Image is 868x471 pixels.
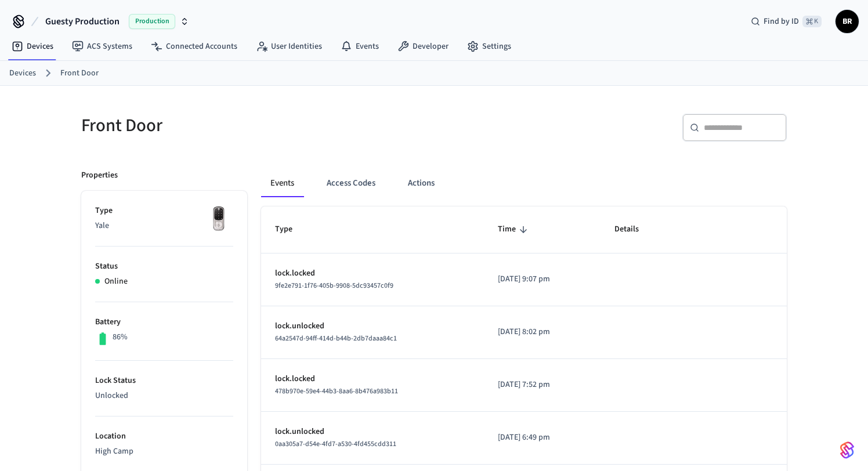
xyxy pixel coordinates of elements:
span: 64a2547d-94ff-414d-b44b-2db7daaa84c1 [275,334,397,343]
a: Settings [458,36,520,57]
p: Battery [95,316,233,328]
a: Devices [2,36,63,57]
h5: Front Door [81,114,427,137]
p: Status [95,260,233,273]
span: 478b970e-59e4-44b3-8aa6-8b476a983b11 [275,386,398,396]
p: Lock Status [95,375,233,387]
p: [DATE] 7:52 pm [498,379,587,391]
span: Production [129,14,175,29]
p: 86% [113,331,128,343]
p: Type [95,205,233,217]
a: Connected Accounts [142,36,247,57]
a: Front Door [60,67,99,79]
p: Yale [95,220,233,232]
span: 0aa305a7-d54e-4fd7-a530-4fd455cdd311 [275,439,396,449]
a: Developer [388,36,458,57]
a: ACS Systems [63,36,142,57]
span: BR [837,11,858,32]
span: Details [614,220,654,238]
span: 9fe2e791-1f76-405b-9908-5dc93457c0f9 [275,281,393,291]
p: [DATE] 8:02 pm [498,326,587,338]
p: Unlocked [95,390,233,402]
p: [DATE] 9:07 pm [498,273,587,285]
span: Guesty Production [45,15,120,28]
div: Find by ID⌘ K [742,11,831,32]
p: lock.locked [275,267,470,280]
div: ant example [261,169,787,197]
img: Yale Assure Touchscreen Wifi Smart Lock, Satin Nickel, Front [204,205,233,234]
span: Type [275,220,308,238]
p: High Camp [95,445,233,458]
button: Actions [399,169,444,197]
span: Find by ID [764,16,799,27]
button: BR [836,10,859,33]
span: ⌘ K [802,16,822,27]
p: Location [95,430,233,443]
p: lock.unlocked [275,426,470,438]
p: Online [104,276,128,288]
button: Access Codes [317,169,385,197]
p: [DATE] 6:49 pm [498,432,587,444]
p: lock.unlocked [275,320,470,332]
a: User Identities [247,36,331,57]
p: Properties [81,169,118,182]
a: Events [331,36,388,57]
span: Time [498,220,531,238]
a: Devices [9,67,36,79]
img: SeamLogoGradient.69752ec5.svg [840,441,854,459]
button: Events [261,169,303,197]
p: lock.locked [275,373,470,385]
